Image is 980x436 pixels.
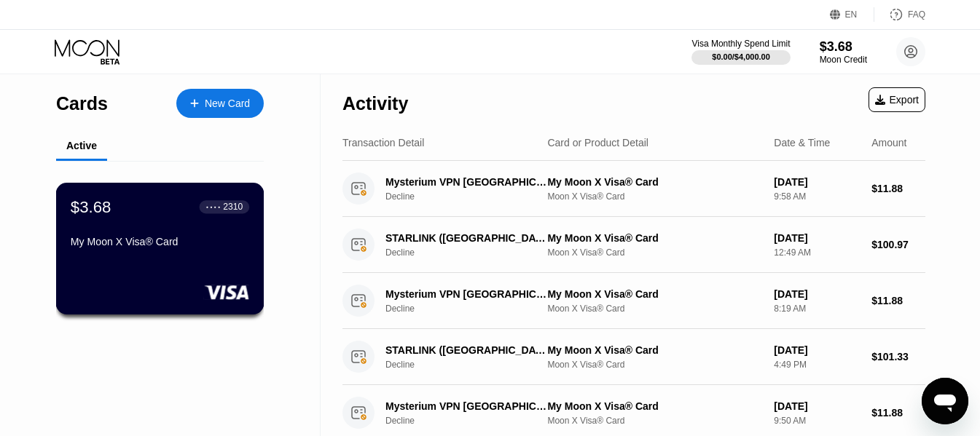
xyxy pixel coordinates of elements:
[547,304,762,314] div: Moon X Visa® Card
[871,295,925,306] div: $11.88
[71,236,249,247] div: My Moon X Visa® Card
[342,273,925,329] div: Mysterium VPN [GEOGRAPHIC_DATA] LTDeclineMy Moon X Visa® CardMoon X Visa® Card[DATE]8:19 AM$11.88
[547,176,762,188] div: My Moon X Visa® Card
[385,416,560,426] div: Decline
[830,7,874,22] div: EN
[774,360,860,370] div: 4:49 PM
[547,247,762,258] div: Moon X Visa® Card
[385,344,547,356] div: STARLINK ([GEOGRAPHIC_DATA]) PTE LI [PERSON_NAME]
[342,161,925,217] div: Mysterium VPN [GEOGRAPHIC_DATA] LTDeclineMy Moon X Visa® CardMoon X Visa® Card[DATE]9:58 AM$11.88
[223,202,243,212] div: 2310
[547,360,762,370] div: Moon X Visa® Card
[691,39,790,49] div: Visa Monthly Spend Limit
[342,329,925,385] div: STARLINK ([GEOGRAPHIC_DATA]) PTE LI [PERSON_NAME]DeclineMy Moon X Visa® CardMoon X Visa® Card[DAT...
[774,344,860,356] div: [DATE]
[871,407,925,419] div: $11.88
[774,416,860,426] div: 9:50 AM
[871,183,925,194] div: $11.88
[691,39,790,65] div: Visa Monthly Spend Limit$0.00/$4,000.00
[774,400,860,412] div: [DATE]
[342,137,424,148] div: Transaction Detail
[712,52,770,61] div: $0.00 / $4,000.00
[385,232,547,244] div: STARLINK ([GEOGRAPHIC_DATA]) PTE LI [PERSON_NAME]
[845,9,858,20] div: EN
[774,247,860,258] div: 12:49 AM
[385,304,560,314] div: Decline
[774,288,860,300] div: [DATE]
[774,176,860,188] div: [DATE]
[385,288,547,300] div: Mysterium VPN [GEOGRAPHIC_DATA] LT
[71,197,111,216] div: $3.68
[871,137,906,148] div: Amount
[205,98,250,110] div: New Card
[871,351,925,362] div: $101.33
[547,344,762,356] div: My Moon X Visa® Card
[66,140,97,151] div: Active
[774,137,830,148] div: Date & Time
[385,400,547,412] div: Mysterium VPN [GEOGRAPHIC_DATA] LT
[871,239,925,250] div: $100.97
[57,183,263,314] div: $3.68● ● ● ●2310My Moon X Visa® Card
[874,7,925,22] div: FAQ
[820,39,867,65] div: $3.68Moon Credit
[922,378,968,424] iframe: Button to launch messaging window, conversation in progress
[342,217,925,273] div: STARLINK ([GEOGRAPHIC_DATA]) PTE LI [PERSON_NAME]DeclineMy Moon X Visa® CardMoon X Visa® Card[DAT...
[385,247,560,258] div: Decline
[547,288,762,300] div: My Moon X Visa® Card
[908,9,925,20] div: FAQ
[56,93,108,114] div: Cards
[547,416,762,426] div: Moon X Visa® Card
[385,176,547,188] div: Mysterium VPN [GEOGRAPHIC_DATA] LT
[385,191,560,202] div: Decline
[774,191,860,202] div: 9:58 AM
[547,232,762,244] div: My Moon X Visa® Card
[547,191,762,202] div: Moon X Visa® Card
[869,87,925,112] div: Export
[385,360,560,370] div: Decline
[342,93,408,114] div: Activity
[176,89,264,118] div: New Card
[774,304,860,314] div: 8:19 AM
[206,205,221,209] div: ● ● ● ●
[547,400,762,412] div: My Moon X Visa® Card
[774,232,860,244] div: [DATE]
[875,94,919,106] div: Export
[820,39,867,55] div: $3.68
[820,55,867,65] div: Moon Credit
[547,137,648,148] div: Card or Product Detail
